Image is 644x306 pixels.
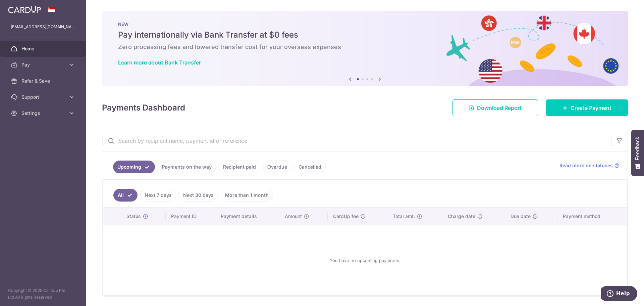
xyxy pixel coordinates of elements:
a: More than 1 month [221,189,273,202]
span: Create Payment [571,104,611,112]
input: Search by recipient name, payment id or reference [102,130,611,151]
p: [EMAIL_ADDRESS][DOMAIN_NAME] [11,24,75,30]
th: Payment details [215,208,280,225]
span: Feedback [635,137,641,160]
span: Pay [21,61,66,68]
span: Home [21,45,66,52]
h6: Zero processing fees and lowered transfer cost for your overseas expenses [118,43,612,51]
a: Download Report [452,99,538,116]
a: Overdue [263,161,291,173]
span: Refer & Save [21,78,66,84]
p: NEW [118,21,612,27]
span: Read more on statuses [559,162,613,169]
a: Next 7 days [140,189,176,202]
a: Payments on the way [158,161,216,173]
span: CardUp fee [333,213,359,220]
span: Support [21,94,66,100]
h4: Payments Dashboard [102,102,185,114]
a: Read more on statuses [559,162,620,169]
span: Amount [285,213,302,220]
span: Status [126,213,141,220]
span: Download Report [477,104,522,112]
a: Cancelled [294,161,326,173]
img: Bank transfer banner [102,11,628,86]
h5: Pay internationally via Bank Transfer at $0 fees [118,30,612,40]
div: You have no upcoming payments. [111,231,619,290]
th: Payment ID [166,208,215,225]
iframe: Opens a widget where you can find more information [601,286,637,303]
a: Next 30 days [179,189,218,202]
a: Recipient paid [219,161,260,173]
span: Due date [511,213,531,220]
span: Charge date [448,213,475,220]
button: Feedback - Show survey [631,130,644,176]
span: Settings [21,110,66,117]
img: CardUp [8,5,41,13]
a: Upcoming [113,161,155,173]
th: Payment method [557,208,627,225]
a: Learn more about Bank Transfer [118,59,201,66]
a: All [113,189,138,202]
a: Create Payment [546,99,628,116]
span: Total amt. [393,213,415,220]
